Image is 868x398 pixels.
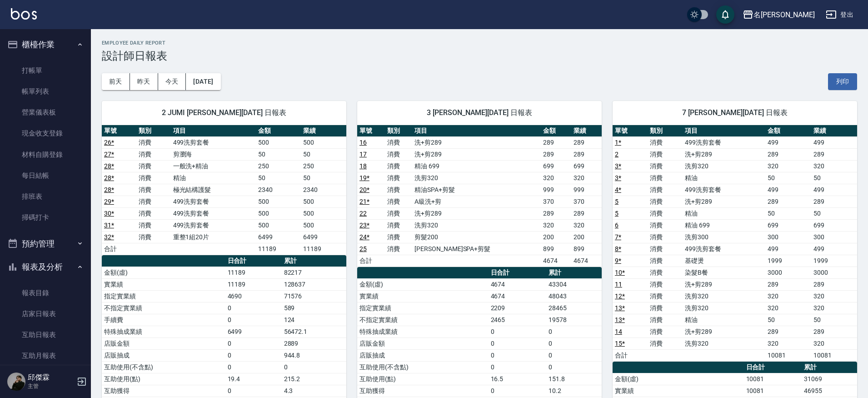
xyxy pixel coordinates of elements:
[683,160,765,172] td: 洗剪320
[541,219,571,231] td: 320
[186,73,220,90] button: [DATE]
[282,302,346,314] td: 589
[683,125,765,137] th: 項目
[385,184,413,196] td: 消費
[102,361,225,373] td: 互助使用(不含點)
[102,267,225,278] td: 金額(虛)
[282,255,346,267] th: 累計
[357,255,385,267] td: 合計
[765,314,811,326] td: 50
[171,160,256,172] td: 一般洗+精油
[113,108,335,117] span: 2 JUMI [PERSON_NAME][DATE] 日報表
[489,278,546,290] td: 4674
[571,207,602,219] td: 289
[744,362,802,373] th: 日合計
[282,278,346,290] td: 128637
[811,314,857,326] td: 50
[102,385,225,397] td: 互助獲得
[385,196,413,207] td: 消費
[613,125,857,362] table: a dense table
[385,231,413,243] td: 消費
[412,243,541,255] td: [PERSON_NAME]SPA+剪髮
[412,172,541,184] td: 洗剪320
[4,255,87,279] button: 報表及分析
[811,207,857,219] td: 50
[256,207,301,219] td: 500
[683,326,765,338] td: 洗+剪289
[4,207,87,228] a: 掃碼打卡
[648,302,683,314] td: 消費
[4,282,87,303] a: 報表目錄
[683,302,765,314] td: 洗剪320
[385,172,413,184] td: 消費
[613,373,744,385] td: 金額(虛)
[811,219,857,231] td: 699
[282,385,346,397] td: 4.3
[359,139,367,146] a: 16
[412,231,541,243] td: 剪髮200
[171,184,256,196] td: 極光結構護髮
[102,302,225,314] td: 不指定實業績
[765,255,811,267] td: 1999
[4,33,87,56] button: 櫃檯作業
[615,222,619,229] a: 6
[615,328,622,335] a: 14
[648,326,683,338] td: 消費
[385,243,413,255] td: 消費
[765,290,811,302] td: 320
[102,125,136,137] th: 單號
[136,196,171,207] td: 消費
[571,243,602,255] td: 899
[102,50,857,62] h3: 設計師日報表
[171,148,256,160] td: 剪瀏海
[648,243,683,255] td: 消費
[489,349,546,361] td: 0
[648,184,683,196] td: 消費
[357,385,489,397] td: 互助獲得
[225,255,282,267] th: 日合計
[282,326,346,338] td: 56472.1
[301,219,346,231] td: 500
[765,302,811,314] td: 320
[615,151,619,158] a: 2
[765,243,811,255] td: 499
[811,136,857,148] td: 499
[4,165,87,186] a: 每日結帳
[683,207,765,219] td: 精油
[739,5,818,24] button: 名[PERSON_NAME]
[225,326,282,338] td: 6499
[648,290,683,302] td: 消費
[412,125,541,137] th: 項目
[546,338,602,349] td: 0
[811,243,857,255] td: 499
[541,255,571,267] td: 4674
[357,326,489,338] td: 特殊抽成業績
[282,314,346,326] td: 124
[102,243,136,255] td: 合計
[357,125,602,267] table: a dense table
[744,373,802,385] td: 10081
[359,245,367,252] a: 25
[301,136,346,148] td: 500
[412,148,541,160] td: 洗+剪289
[571,231,602,243] td: 200
[571,148,602,160] td: 289
[613,125,648,137] th: 單號
[648,338,683,349] td: 消費
[541,207,571,219] td: 289
[648,148,683,160] td: 消費
[811,349,857,361] td: 10081
[171,207,256,219] td: 499洗剪套餐
[716,5,734,24] button: save
[102,40,857,46] h2: Employee Daily Report
[613,349,648,361] td: 合計
[648,136,683,148] td: 消費
[102,73,130,90] button: 前天
[357,125,385,137] th: 單號
[136,148,171,160] td: 消費
[225,361,282,373] td: 0
[546,278,602,290] td: 43304
[357,302,489,314] td: 指定實業績
[571,136,602,148] td: 289
[357,361,489,373] td: 互助使用(不含點)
